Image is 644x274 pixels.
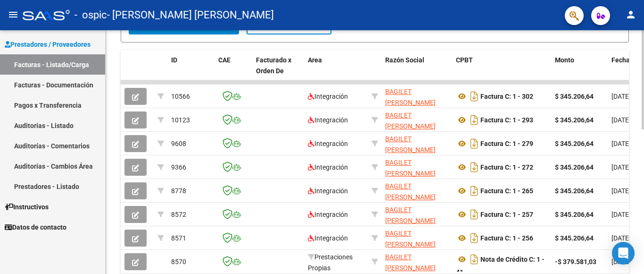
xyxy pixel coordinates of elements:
[308,56,322,64] span: Area
[612,242,635,265] div: Open Intercom Messenger
[304,50,368,92] datatable-header-cell: Area
[308,140,348,147] span: Integración
[555,116,594,124] strong: $ 345.206,64
[480,140,533,147] strong: Factura C: 1 - 279
[385,182,436,201] span: BAGILET [PERSON_NAME]
[611,116,631,124] span: [DATE]
[385,159,436,177] span: BAGILET [PERSON_NAME]
[171,93,190,100] span: 10566
[385,110,448,130] div: 23247682694
[480,234,533,242] strong: Factura C: 1 - 256
[171,163,186,171] span: 9366
[385,253,436,272] span: BAGILET [PERSON_NAME]
[468,207,480,222] i: Descargar documento
[171,56,177,64] span: ID
[468,112,480,128] i: Descargar documento
[555,56,574,64] span: Monto
[611,258,631,265] span: [DATE]
[167,50,215,92] datatable-header-cell: ID
[468,252,480,267] i: Descargar documento
[452,50,551,92] datatable-header-cell: CPBT
[480,187,533,195] strong: Factura C: 1 - 265
[480,116,533,124] strong: Factura C: 1 - 293
[5,202,49,212] span: Instructivos
[385,157,448,177] div: 23247682694
[611,234,631,242] span: [DATE]
[308,187,348,195] span: Integración
[456,56,473,64] span: CPBT
[252,50,304,92] datatable-header-cell: Facturado x Orden De
[5,222,66,232] span: Datos de contacto
[385,252,448,272] div: 23247682694
[625,9,636,20] mat-icon: person
[468,136,480,151] i: Descargar documento
[555,258,596,265] strong: -$ 379.581,03
[555,93,594,100] strong: $ 345.206,64
[385,181,448,201] div: 23247682694
[256,56,291,75] span: Facturado x Orden De
[385,205,448,224] div: 23247682694
[468,183,480,198] i: Descargar documento
[385,134,448,154] div: 23247682694
[480,163,533,171] strong: Factura C: 1 - 272
[171,116,190,124] span: 10123
[480,93,533,100] strong: Factura C: 1 - 302
[171,234,186,242] span: 8571
[385,111,436,130] span: BAGILET [PERSON_NAME]
[480,211,533,218] strong: Factura C: 1 - 257
[171,140,186,147] span: 9608
[385,86,448,106] div: 23247682694
[468,89,480,104] i: Descargar documento
[385,230,436,248] span: BAGILET [PERSON_NAME]
[308,163,348,171] span: Integración
[308,116,348,124] span: Integración
[308,93,348,100] span: Integración
[74,5,107,26] span: - ospic
[385,88,436,106] span: BAGILET [PERSON_NAME]
[551,50,608,92] datatable-header-cell: Monto
[171,187,186,195] span: 8778
[215,50,252,92] datatable-header-cell: CAE
[468,231,480,246] i: Descargar documento
[611,211,631,218] span: [DATE]
[555,234,594,242] strong: $ 345.206,64
[5,39,91,50] span: Prestadores / Proveedores
[308,234,348,242] span: Integración
[385,56,424,64] span: Razón Social
[611,163,631,171] span: [DATE]
[381,50,452,92] datatable-header-cell: Razón Social
[555,211,594,218] strong: $ 345.206,64
[555,187,594,195] strong: $ 345.206,64
[308,211,348,218] span: Integración
[468,160,480,175] i: Descargar documento
[107,5,274,26] span: - [PERSON_NAME] [PERSON_NAME]
[218,56,231,64] span: CAE
[171,258,186,265] span: 8570
[611,140,631,147] span: [DATE]
[611,93,631,100] span: [DATE]
[385,135,436,154] span: BAGILET [PERSON_NAME]
[385,228,448,248] div: 23247682694
[385,206,436,224] span: BAGILET [PERSON_NAME]
[308,253,353,272] span: Prestaciones Propias
[171,211,186,218] span: 8572
[8,9,19,20] mat-icon: menu
[555,140,594,147] strong: $ 345.206,64
[611,187,631,195] span: [DATE]
[555,163,594,171] strong: $ 345.206,64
